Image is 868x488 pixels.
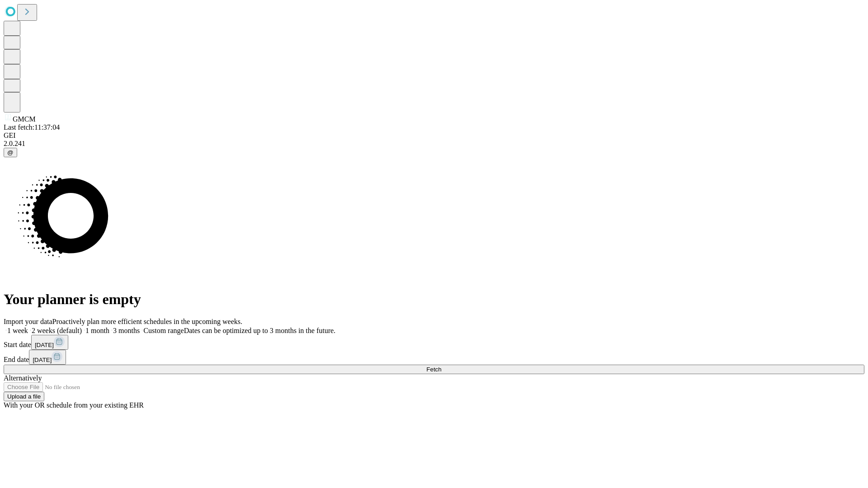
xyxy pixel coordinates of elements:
[7,149,14,156] span: @
[426,366,441,373] span: Fetch
[35,342,54,348] span: [DATE]
[143,327,184,334] span: Custom range
[4,365,864,374] button: Fetch
[4,401,144,409] span: With your OR schedule from your existing EHR
[4,392,44,401] button: Upload a file
[4,291,864,308] h1: Your planner is empty
[4,123,60,131] span: Last fetch: 11:37:04
[4,374,42,382] span: Alternatively
[4,148,17,157] button: @
[32,327,82,334] span: 2 weeks (default)
[4,350,864,365] div: End date
[29,350,66,365] button: [DATE]
[4,131,864,140] div: GEI
[52,318,242,325] span: Proactively plan more efficient schedules in the upcoming weeks.
[113,327,140,334] span: 3 months
[33,357,52,363] span: [DATE]
[4,335,864,350] div: Start date
[4,140,864,148] div: 2.0.241
[184,327,335,334] span: Dates can be optimized up to 3 months in the future.
[31,335,68,350] button: [DATE]
[13,115,36,123] span: GMCM
[85,327,109,334] span: 1 month
[7,327,28,334] span: 1 week
[4,318,52,325] span: Import your data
